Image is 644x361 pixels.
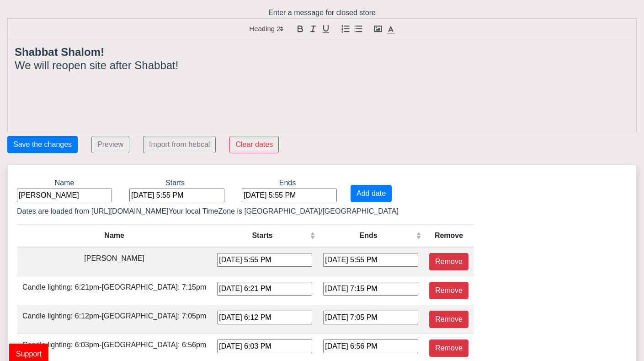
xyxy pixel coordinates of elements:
button: Remove [429,253,468,270]
button: Remove [429,339,468,357]
td: Candle lighting: 6:21pm-[GEOGRAPHIC_DATA]: 7:15pm [17,276,212,305]
div: Starts [119,178,231,202]
strong: Shabbat Shalom! [15,46,104,58]
button: Save the changes [7,136,78,153]
input: Rosh Ashana [17,189,112,202]
button: Preview [91,136,129,153]
div: Name [22,230,206,241]
p: Your local TimeZone is [GEOGRAPHIC_DATA]/[GEOGRAPHIC_DATA] [17,206,399,217]
div: Remove [429,230,468,241]
button: Clear dates [229,136,279,153]
div: Starts [217,230,308,241]
button: Import from hebcal [143,136,216,153]
td: [PERSON_NAME] [17,247,212,276]
td: Candle lighting: 6:12pm-[GEOGRAPHIC_DATA]: 7:05pm [17,305,212,334]
div: Ends [323,230,414,241]
div: Ends [231,178,344,202]
div: Enter a message for closed store [0,7,644,132]
h2: We will reopen site after Shabbat! [15,59,629,72]
button: Remove [429,311,468,328]
div: Name [10,178,119,202]
span: Dates are loaded from [URL][DOMAIN_NAME] [17,207,169,215]
button: Add date [351,185,392,202]
button: Remove [429,282,468,299]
